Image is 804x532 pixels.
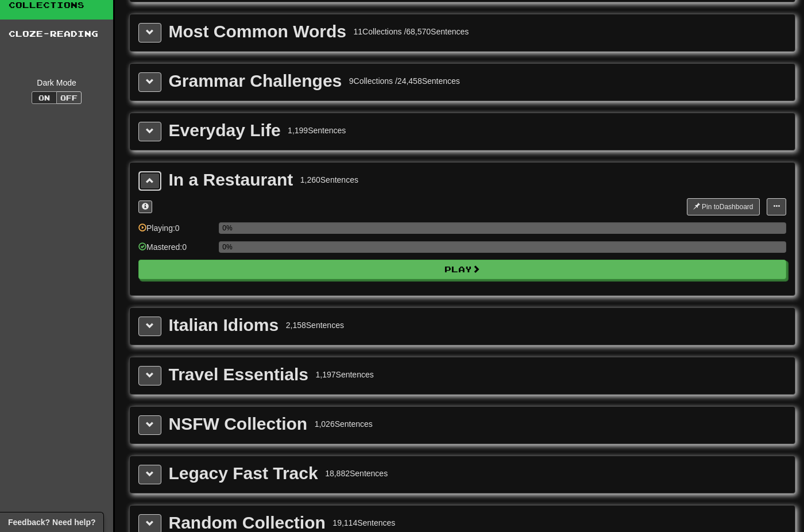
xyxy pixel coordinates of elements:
button: Pin toDashboard [687,198,760,215]
div: 11 Collections / 68,570 Sentences [353,26,469,37]
div: Dark Mode [9,77,105,88]
div: Everyday Life [169,122,281,139]
span: Open feedback widget [8,516,95,528]
div: 1,026 Sentences [315,418,373,430]
div: 1,199 Sentences [288,125,346,136]
div: Grammar Challenges [169,72,342,90]
div: Legacy Fast Track [169,465,318,482]
div: Italian Idioms [169,317,279,334]
div: Random Collection [169,514,326,531]
div: NSFW Collection [169,415,308,433]
div: 9 Collections / 24,458 Sentences [349,75,460,87]
div: 19,114 Sentences [333,517,395,529]
div: 2,158 Sentences [286,319,344,331]
div: Most Common Words [169,23,346,40]
div: Mastered: 0 [138,241,213,260]
div: In a Restaurant [169,171,293,188]
div: 1,197 Sentences [316,369,374,380]
button: Play [138,260,786,279]
button: Off [56,91,82,104]
div: Travel Essentials [169,366,309,383]
button: On [32,91,57,104]
div: 18,882 Sentences [325,468,388,479]
div: Playing: 0 [138,222,213,241]
div: 1,260 Sentences [300,174,358,186]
